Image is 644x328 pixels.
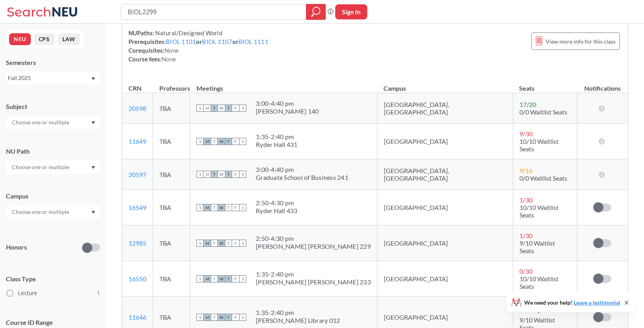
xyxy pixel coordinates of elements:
span: T [211,171,218,178]
span: S [239,204,246,211]
span: T [225,204,232,211]
div: Fall 2025Dropdown arrow [6,72,100,84]
span: 1 / 30 [519,232,533,239]
a: 11649 [128,137,146,145]
div: Dropdown arrow [6,205,100,219]
span: F [232,240,239,247]
span: T [211,275,218,282]
label: Lecture [7,288,100,298]
span: Natural/Designed World [154,29,222,36]
div: Semesters [6,58,100,67]
div: NU Path [6,147,100,156]
div: Fall 2025 [8,74,91,82]
span: 0/0 Waitlist Seats [519,174,567,182]
span: 10/10 Waitlist Seats [519,204,559,219]
span: S [239,138,246,145]
td: [GEOGRAPHIC_DATA] [377,190,513,225]
span: S [239,314,246,321]
span: F [232,275,239,282]
div: 2:50 - 4:30 pm [256,199,298,207]
div: [PERSON_NAME] [PERSON_NAME] 229 [256,242,371,250]
div: Dropdown arrow [6,116,100,129]
span: S [196,314,204,321]
span: T [225,275,232,282]
td: [GEOGRAPHIC_DATA], [GEOGRAPHIC_DATA] [377,159,513,190]
div: Ryder Hall 433 [256,207,298,215]
p: Course ID Range [6,318,100,327]
input: Choose one or multiple [8,207,74,217]
svg: Dropdown arrow [91,166,95,169]
span: T [225,105,232,112]
span: S [239,240,246,247]
span: M [204,105,211,112]
a: 11646 [128,313,146,321]
a: BIOL 1107 [202,38,232,45]
svg: Dropdown arrow [91,77,95,80]
a: 12985 [128,239,146,247]
div: 3:00 - 4:40 pm [256,166,348,174]
span: 10/10 Waitlist Seats [519,275,559,290]
span: S [196,105,204,112]
td: TBA [153,159,190,190]
div: Ryder Hall 431 [256,141,298,149]
a: BIOL 1101 [166,38,196,45]
span: F [232,314,239,321]
span: 10/10 Waitlist Seats [519,137,559,153]
td: TBA [153,124,190,159]
button: LAW [58,33,80,45]
span: M [204,240,211,247]
td: [GEOGRAPHIC_DATA] [377,225,513,261]
span: 17 / 20 [519,101,536,108]
span: 0 / 30 [519,267,533,275]
td: TBA [153,93,190,124]
th: Meetings [190,76,378,93]
div: 2:50 - 4:30 pm [256,235,371,242]
span: S [196,204,204,211]
div: Dropdown arrow [6,160,100,174]
span: T [225,240,232,247]
span: M [204,314,211,321]
div: 1:35 - 2:40 pm [256,133,298,141]
span: 9 / 16 [519,167,533,174]
span: None [162,55,176,63]
span: M [204,204,211,211]
svg: magnifying glass [311,6,321,17]
span: 9 / 30 [519,130,533,137]
span: S [196,138,204,145]
div: NUPaths: Prerequisites: or or Corequisites: Course fees: [128,29,268,63]
a: 16549 [128,204,146,211]
span: M [204,138,211,145]
span: F [232,171,239,178]
span: T [225,314,232,321]
span: 9/10 Waitlist Seats [519,239,555,254]
th: Campus [377,76,513,93]
span: W [218,240,225,247]
input: Class, professor, course number, "phrase" [127,5,300,19]
svg: Dropdown arrow [91,211,95,214]
button: CPS [34,33,55,45]
span: M [204,171,211,178]
div: 1:35 - 2:40 pm [256,309,340,317]
span: W [218,314,225,321]
span: S [239,275,246,282]
th: Notifications [577,76,628,93]
div: [PERSON_NAME] Library 012 [256,317,340,324]
td: TBA [153,225,190,261]
div: [PERSON_NAME] 140 [256,107,319,115]
span: M [204,275,211,282]
span: T [225,138,232,145]
span: F [232,204,239,211]
th: Seats [513,76,577,93]
span: W [218,105,225,112]
span: S [196,275,204,282]
div: 3:00 - 4:40 pm [256,99,319,107]
span: S [239,105,246,112]
a: BIOL 1111 [238,38,268,45]
div: Subject [6,102,100,111]
span: None [164,47,179,54]
p: Honors [6,243,27,252]
div: CRN [128,84,142,93]
div: [PERSON_NAME] [PERSON_NAME] 233 [256,278,371,286]
span: T [225,171,232,178]
td: [GEOGRAPHIC_DATA] [377,124,513,159]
